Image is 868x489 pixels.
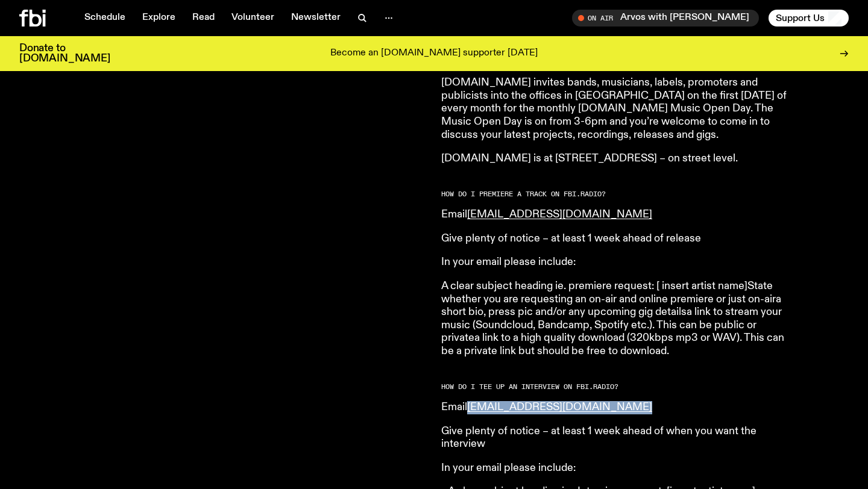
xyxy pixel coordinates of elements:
[77,10,133,26] a: Schedule
[224,10,281,26] a: Volunteer
[441,425,788,451] p: Give plenty of notice – at least 1 week ahead of when you want the interview
[441,76,788,142] p: [DOMAIN_NAME] invites bands, musicians, labels, promoters and publicists into the offices in [GEO...
[330,48,538,59] p: Become an [DOMAIN_NAME] supporter [DATE]
[572,10,759,26] button: On AirArvos with [PERSON_NAME]
[441,280,788,358] p: A clear subject heading ie. premiere request: [ insert artist name]State whether you are requesti...
[769,10,849,26] button: Support Us
[284,10,348,26] a: Newsletter
[776,13,825,23] span: Support Us
[185,10,222,26] a: Read
[467,402,652,413] a: [EMAIL_ADDRESS][DOMAIN_NAME]
[135,10,183,26] a: Explore
[441,208,788,222] p: Email
[441,384,788,390] h2: HOW DO I TEE UP AN INTERVIEW ON FB i. RADIO?
[441,401,788,414] p: Email
[441,152,788,166] p: [DOMAIN_NAME] is at [STREET_ADDRESS] – on street level.
[467,209,652,220] a: [EMAIL_ADDRESS][DOMAIN_NAME]
[441,462,788,475] p: In your email please include:
[441,232,788,246] p: Give plenty of notice – at least 1 week ahead of release
[19,43,110,64] h3: Donate to [DOMAIN_NAME]
[441,256,788,269] p: In your email please include:
[585,13,753,22] span: Tune in live
[441,191,788,198] h2: HOW DO I PREMIERE A TRACK ON FB i. RADIO?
